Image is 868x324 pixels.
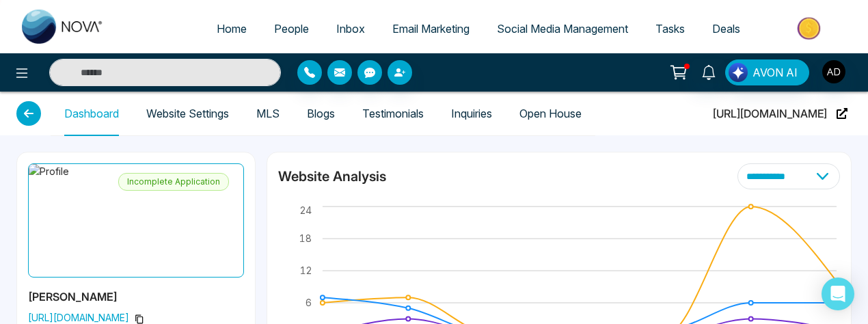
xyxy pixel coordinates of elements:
span: Inbox [336,22,365,36]
tspan: 12 [300,265,312,276]
a: MLS [256,108,280,120]
a: Social Media Management [483,16,642,42]
span: AVON AI [752,64,798,81]
img: Profile [28,163,244,278]
span: Open House [519,92,582,135]
div: Open Intercom Messenger [822,278,854,310]
tspan: 6 [306,297,312,308]
img: Market-place.gif [761,13,860,44]
a: Tasks [642,16,699,42]
a: Home [203,16,260,42]
img: Lead Flow [729,63,748,82]
tspan: 24 [300,204,312,216]
span: People [274,22,309,36]
img: User Avatar [822,60,845,83]
a: Testimonials [362,108,424,120]
a: Website Settings [146,108,229,120]
span: Email Marketing [392,22,470,36]
span: Deals [712,22,740,36]
span: Tasks [655,22,685,36]
tspan: 18 [299,232,312,244]
h4: Website Analysis [278,167,386,186]
a: Inbox [323,16,379,42]
button: AVON AI [725,59,809,85]
span: [URL][DOMAIN_NAME] [713,92,827,135]
a: People [260,16,323,42]
span: Home [217,22,247,36]
button: [URL][DOMAIN_NAME] [709,91,852,136]
span: Social Media Management [497,22,628,36]
h5: [PERSON_NAME] [28,288,244,305]
a: Deals [699,16,754,42]
a: Inquiries [451,108,492,120]
img: Nova CRM Logo [22,10,104,44]
span: Incomplete Application [118,173,229,191]
a: Email Marketing [379,16,483,42]
a: Blogs [307,108,335,120]
a: Dashboard [64,108,119,120]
